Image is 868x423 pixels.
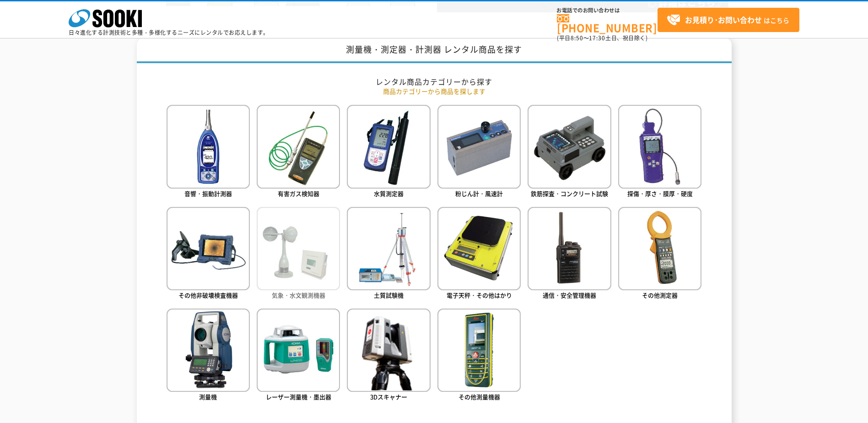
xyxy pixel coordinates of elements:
[528,207,611,290] img: 通信・安全管理機器
[347,309,430,392] img: 3Dスキャナー
[618,105,701,200] a: 探傷・厚さ・膜厚・硬度
[272,291,325,299] span: 気象・水文観測機器
[557,8,658,13] span: お電話でのお問い合わせは
[184,189,232,198] span: 音響・振動計測器
[167,207,250,302] a: その他非破壊検査機器
[266,392,331,401] span: レーザー測量機・墨出器
[257,105,340,188] img: 有害ガス検知器
[257,207,340,290] img: 気象・水文観測機器
[347,207,430,302] a: 土質試験機
[455,189,503,198] span: 粉じん計・風速計
[437,207,521,290] img: 電子天秤・その他はかり
[278,189,319,198] span: 有害ガス検知器
[543,291,596,299] span: 通信・安全管理機器
[167,77,702,87] h2: レンタル商品カテゴリーから探す
[374,189,404,198] span: 水質測定器
[167,87,702,96] p: 商品カテゴリーから商品を探します
[347,309,430,403] a: 3Dスキャナー
[528,105,611,188] img: 鉄筋探査・コンクリート試験
[347,105,430,200] a: 水質測定器
[589,34,605,42] span: 17:30
[557,14,658,33] a: [PHONE_NUMBER]
[374,291,404,299] span: 土質試験機
[257,207,340,302] a: 気象・水文観測機器
[167,309,250,392] img: 測量機
[437,309,521,392] img: その他測量機器
[137,38,732,63] h1: 測量機・測定器・計測器 レンタル商品を探す
[167,309,250,403] a: 測量機
[528,105,611,200] a: 鉄筋探査・コンクリート試験
[685,14,762,25] strong: お見積り･お問い合わせ
[437,309,521,403] a: その他測量機器
[458,392,500,401] span: その他測量機器
[528,207,611,302] a: 通信・安全管理機器
[167,105,250,188] img: 音響・振動計測器
[69,30,269,35] p: 日々進化する計測技術と多種・多様化するニーズにレンタルでお応えします。
[199,392,217,401] span: 測量機
[347,207,430,290] img: 土質試験機
[178,291,238,299] span: その他非破壊検査機器
[642,291,678,299] span: その他測定器
[618,207,701,302] a: その他測定器
[618,207,701,290] img: その他測定器
[257,105,340,200] a: 有害ガス検知器
[167,105,250,200] a: 音響・振動計測器
[437,207,521,302] a: 電子天秤・その他はかり
[618,105,701,188] img: 探傷・厚さ・膜厚・硬度
[667,13,789,27] span: はこちら
[658,8,799,32] a: お見積り･お問い合わせはこちら
[257,309,340,392] img: レーザー測量機・墨出器
[370,392,407,401] span: 3Dスキャナー
[437,105,521,200] a: 粉じん計・風速計
[531,189,608,198] span: 鉄筋探査・コンクリート試験
[347,105,430,188] img: 水質測定器
[571,34,583,42] span: 8:50
[627,189,693,198] span: 探傷・厚さ・膜厚・硬度
[167,207,250,290] img: その他非破壊検査機器
[437,105,521,188] img: 粉じん計・風速計
[257,309,340,403] a: レーザー測量機・墨出器
[447,291,512,299] span: 電子天秤・その他はかり
[557,34,647,42] span: (平日 ～ 土日、祝日除く)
